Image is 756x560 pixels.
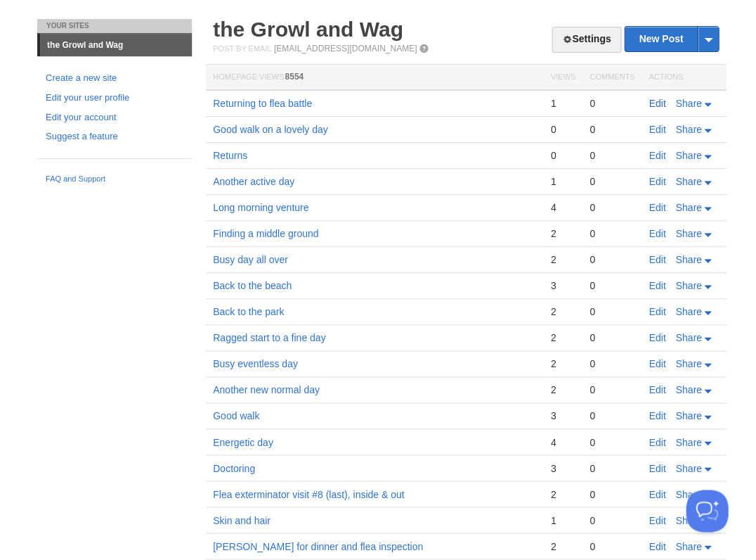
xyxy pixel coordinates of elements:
div: 4 [550,201,575,214]
div: 0 [589,279,634,292]
a: Good walk [213,410,259,421]
a: Edit [649,332,665,343]
a: Edit [649,436,665,447]
span: 8554 [285,72,304,82]
div: 0 [550,149,575,162]
a: Finding a middle ground [213,228,318,239]
div: 2 [550,227,575,240]
div: 0 [589,201,634,214]
span: Post by Email [213,44,271,53]
a: Edit [649,98,665,109]
div: 0 [589,227,634,240]
span: Share [675,254,701,265]
a: Good walk on a lovely day [213,124,327,135]
div: 0 [589,253,634,266]
div: 0 [589,357,634,370]
a: [EMAIL_ADDRESS][DOMAIN_NAME] [274,44,417,53]
div: 0 [589,409,634,422]
a: FAQ and Support [46,173,183,186]
div: 4 [550,435,575,448]
div: 0 [589,331,634,344]
a: Returns [213,150,247,161]
a: Returning to flea battle [213,98,312,109]
a: Busy eventless day [213,358,298,369]
a: Edit [649,462,665,473]
span: Share [675,176,701,187]
th: Comments [582,65,641,91]
a: Doctoring [213,462,255,473]
th: Homepage Views [206,65,543,91]
div: 0 [589,97,634,110]
div: 2 [550,383,575,396]
div: 0 [589,123,634,136]
a: the Growl and Wag [213,18,403,41]
div: 1 [550,514,575,526]
a: Settings [552,27,621,53]
a: New Post [625,27,718,51]
th: Actions [641,65,726,91]
a: Energetic day [213,436,273,447]
a: Edit [649,150,665,161]
span: Share [675,306,701,317]
a: Back to the beach [213,280,292,291]
span: Share [675,488,701,499]
a: [PERSON_NAME] for dinner and flea inspection [213,540,423,552]
a: Edit [649,540,665,552]
a: Edit [649,124,665,135]
div: 0 [589,540,634,552]
span: Share [675,358,701,369]
a: Long morning venture [213,202,308,213]
a: Edit [649,514,665,526]
a: Busy day all over [213,254,288,265]
span: Share [675,436,701,447]
th: Views [543,65,582,91]
div: 3 [550,409,575,422]
div: 0 [589,175,634,188]
span: Share [675,540,701,552]
div: 3 [550,279,575,292]
a: Skin and hair [213,514,271,526]
span: Share [675,410,701,421]
div: 2 [550,488,575,500]
div: 0 [589,435,634,448]
a: Edit [649,228,665,239]
div: 1 [550,175,575,188]
li: Your Sites [37,19,192,33]
div: 0 [589,149,634,162]
a: Ragged start to a fine day [213,332,325,343]
span: Share [675,280,701,291]
a: Another active day [213,176,294,187]
div: 2 [550,305,575,318]
a: Edit [649,358,665,369]
a: Edit [649,280,665,291]
span: Share [675,514,701,526]
div: 0 [589,383,634,396]
div: 0 [589,462,634,474]
a: Edit [649,384,665,395]
a: Create a new site [46,71,183,86]
div: 2 [550,331,575,344]
span: Share [675,124,701,135]
div: 0 [550,123,575,136]
span: Share [675,228,701,239]
span: Share [675,384,701,395]
span: Share [675,462,701,473]
div: 0 [589,514,634,526]
div: 2 [550,357,575,370]
a: Edit [649,488,665,499]
a: Edit [649,254,665,265]
div: 1 [550,97,575,110]
div: 2 [550,540,575,552]
a: Flea exterminator visit #8 (last), inside & out [213,488,404,499]
a: Edit [649,202,665,213]
div: 2 [550,253,575,266]
a: Suggest a feature [46,129,183,144]
a: Edit [649,176,665,187]
span: Share [675,202,701,213]
span: Share [675,150,701,161]
iframe: Help Scout Beacon - Open [686,490,728,532]
a: Edit your user profile [46,91,183,106]
a: Edit [649,306,665,317]
a: Edit your account [46,110,183,125]
div: 0 [589,488,634,500]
